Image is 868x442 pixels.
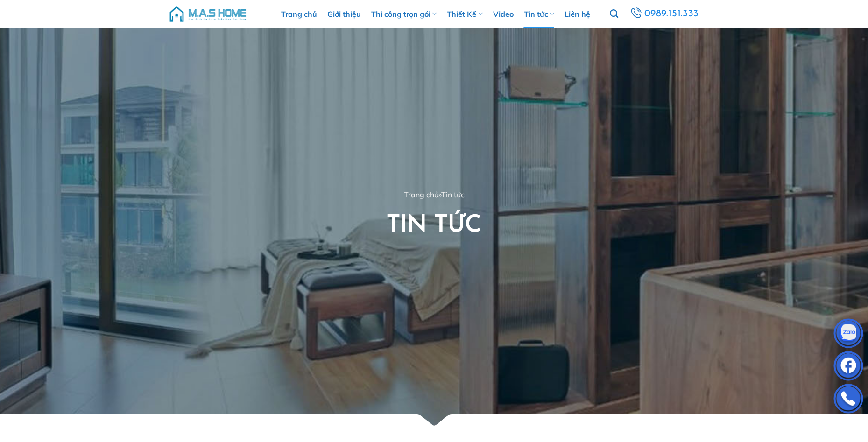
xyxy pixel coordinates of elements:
[834,386,862,414] img: Phone
[834,353,862,381] img: Facebook
[628,6,700,22] a: 0989.151.333
[387,214,481,238] span: Tin tức
[610,4,618,24] a: Tìm kiếm
[441,190,465,199] span: Tin tức
[438,190,441,199] span: »
[644,6,699,22] span: 0989.151.333
[404,190,438,199] a: Trang chủ
[168,189,700,201] nav: breadcrumbs
[834,321,862,349] img: Zalo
